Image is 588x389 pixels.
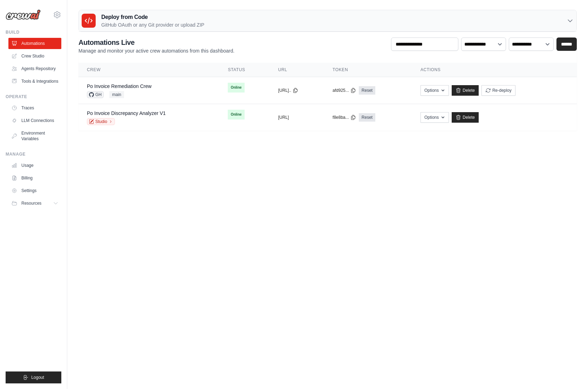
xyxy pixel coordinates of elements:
[6,29,61,35] div: Build
[421,112,449,123] button: Options
[8,160,61,171] a: Usage
[412,63,577,77] th: Actions
[8,76,61,87] a: Tools & Integrations
[324,63,412,77] th: Token
[8,38,61,49] a: Automations
[109,91,124,98] span: main
[228,110,244,120] span: Online
[359,86,375,95] a: Reset
[78,63,219,77] th: Crew
[452,112,479,123] a: Delete
[101,21,204,28] p: GitHub OAuth or any Git provider or upload ZIP
[87,118,115,125] a: Studio
[8,172,61,184] a: Billing
[8,63,61,74] a: Agents Repository
[359,113,375,122] a: Reset
[87,110,166,116] a: Po Invoice Discrepancy Analyzer V1
[452,85,479,96] a: Delete
[8,102,61,114] a: Traces
[8,198,61,209] button: Resources
[8,128,61,144] a: Environment Variables
[228,83,244,93] span: Online
[78,37,234,47] h2: Automations Live
[481,85,515,96] button: Re-deploy
[101,13,204,21] h3: Deploy from Code
[31,375,44,380] span: Logout
[8,185,61,196] a: Settings
[270,63,324,77] th: URL
[333,88,356,93] button: afd925...
[6,9,41,20] img: Logo
[21,200,41,206] span: Resources
[421,85,449,96] button: Options
[8,115,61,126] a: LLM Connections
[78,47,234,54] p: Manage and monitor your active crew automations from this dashboard.
[6,151,61,157] div: Manage
[333,115,356,120] button: f8e8ba...
[87,91,104,98] span: GH
[8,50,61,62] a: Crew Studio
[6,94,61,100] div: Operate
[87,83,151,89] a: Po Invoice Remediation Crew
[6,371,61,383] button: Logout
[219,63,269,77] th: Status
